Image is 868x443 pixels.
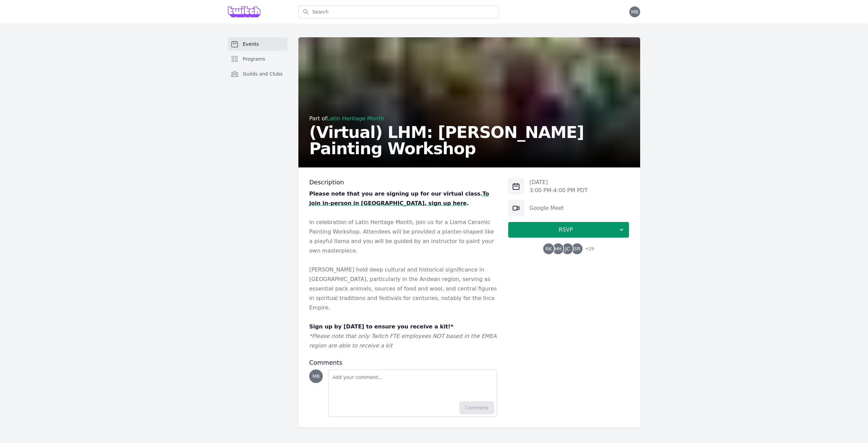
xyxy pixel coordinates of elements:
span: Guilds and Clubs [243,71,283,77]
strong: Please note that you are signing up for our virtual class. [309,190,482,197]
span: JC [565,246,570,251]
strong: Sign up by [DATE] to ensure you receive a kit!* [309,323,453,330]
span: + 29 [581,245,594,254]
p: 3:00 PM - 4:00 PM PDT [530,186,588,195]
span: HH [555,246,562,251]
span: SR [574,246,580,251]
button: RSVP [508,222,629,238]
span: RK [546,246,552,251]
h3: Comments [309,359,497,367]
span: Programs [243,56,265,62]
button: MB [629,6,640,17]
span: RSVP [514,226,618,234]
em: *Please note that only Twitch FTE employees NOT based in the EMEA region are able to receive a kit [309,333,497,349]
div: Part of [309,115,629,123]
span: MB [631,9,638,14]
a: Events [228,37,288,51]
strong: . [467,200,469,206]
button: Comment [459,401,494,414]
img: Grove [228,6,260,17]
a: Google Meet [530,205,564,211]
p: In celebration of Latin Heritage Month, join us for a Llama Ceramic Painting Workshop. Attendees ... [309,218,497,256]
nav: Sidebar [228,37,288,92]
a: To join in-person in [GEOGRAPHIC_DATA], sign up here [309,190,489,206]
a: Guilds and Clubs [228,67,288,81]
h3: Description [309,178,497,186]
span: MB [312,374,320,379]
p: [PERSON_NAME] hold deep cultural and historical significance in [GEOGRAPHIC_DATA], particularly i... [309,265,497,313]
h2: (Virtual) LHM: [PERSON_NAME] Painting Workshop [309,124,629,157]
a: Latin Heritage Month [327,115,384,122]
a: Programs [228,52,288,66]
span: Events [243,41,259,47]
input: Search [298,5,499,18]
p: [DATE] [530,178,588,186]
